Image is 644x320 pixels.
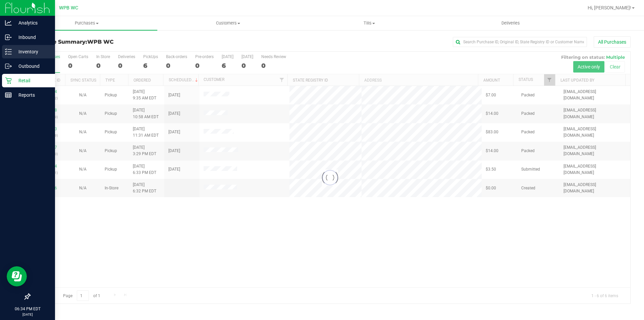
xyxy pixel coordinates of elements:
[59,5,78,11] span: WPB WC
[5,77,12,84] inline-svg: Retail
[158,20,298,26] span: Customers
[157,16,299,30] a: Customers
[12,91,52,99] p: Reports
[87,39,114,45] span: WPB WC
[492,20,529,26] span: Deliveries
[594,36,631,48] button: All Purchases
[5,34,12,41] inline-svg: Inbound
[12,48,52,56] p: Inventory
[3,312,52,317] p: [DATE]
[5,92,12,98] inline-svg: Reports
[3,306,52,312] p: 06:34 PM EDT
[12,33,52,41] p: Inbound
[16,16,157,30] a: Purchases
[440,16,581,30] a: Deliveries
[588,5,631,10] span: Hi, [PERSON_NAME]!
[5,19,12,26] inline-svg: Analytics
[12,19,52,27] p: Analytics
[12,77,52,85] p: Retail
[16,20,157,26] span: Purchases
[7,266,27,286] iframe: Resource center
[12,62,52,70] p: Outbound
[299,16,440,30] a: Tills
[299,20,439,26] span: Tills
[5,63,12,70] inline-svg: Outbound
[5,48,12,55] inline-svg: Inventory
[453,37,587,47] input: Search Purchase ID, Original ID, State Registry ID or Customer Name...
[30,39,230,45] h3: Purchase Summary:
